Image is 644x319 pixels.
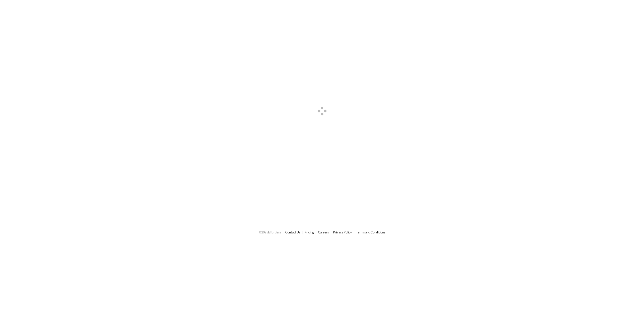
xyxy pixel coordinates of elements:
span: © 2025 Effortless [259,230,281,234]
a: Contact Us [285,230,300,234]
a: Careers [318,230,329,234]
a: Pricing [304,230,314,234]
a: Terms and Conditions [356,230,385,234]
a: Privacy Policy [333,230,352,234]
